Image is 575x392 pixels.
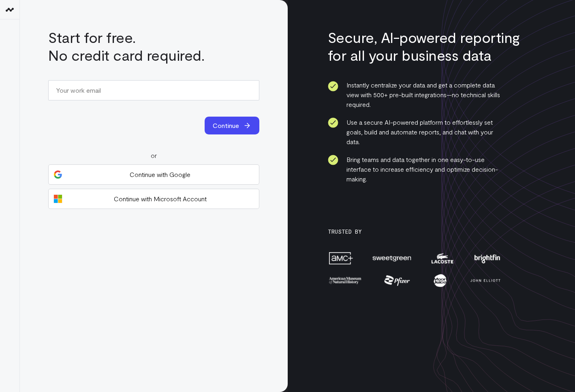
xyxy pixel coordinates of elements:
button: Continue [205,117,259,134]
span: Continue with Google [66,170,254,179]
li: Use a secure AI-powered platform to effortlessly set goals, build and automate reports, and chat ... [328,117,502,147]
span: Continue with Microsoft Account [66,194,254,204]
button: Continue with Google [48,164,259,185]
li: Instantly centralize your data and get a complete data view with 500+ pre-built integrations—no t... [328,80,502,109]
h1: Start for free. No credit card required. [48,28,250,64]
input: Your work email [48,80,259,100]
h3: Secure, AI-powered reporting for all your business data [328,28,532,64]
button: Continue with Microsoft Account [48,189,259,209]
h3: Trusted By [328,228,502,235]
span: or [151,151,157,160]
span: Continue [213,121,239,130]
li: Bring teams and data together in one easy-to-use interface to increase efficiency and optimize de... [328,155,502,184]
